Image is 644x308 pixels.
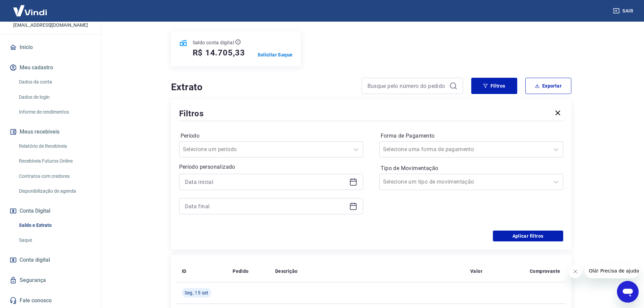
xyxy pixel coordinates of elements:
[16,218,93,232] a: Saldo e Extrato
[8,40,93,55] a: Início
[182,268,187,275] p: ID
[381,132,562,140] label: Forma de Pagamento
[16,75,93,89] a: Dados da conta
[367,81,447,91] input: Busque pelo número do pedido
[233,268,248,275] p: Pedido
[470,268,482,275] p: Valor
[4,5,57,10] span: Olá! Precisa de ajuda?
[20,255,50,265] span: Conta digital
[617,281,639,303] iframe: Botão para abrir a janela de mensagens
[179,163,363,171] p: Período personalizado
[16,90,93,104] a: Dados de login
[16,233,93,247] a: Saque
[8,60,93,75] button: Meu cadastro
[16,154,93,168] a: Recebíveis Futuros Online
[16,139,93,153] a: Relatório de Recebíveis
[179,108,204,119] h5: Filtros
[171,80,354,94] h4: Extrato
[185,289,209,296] span: Seg, 15 set
[612,5,636,17] button: Sair
[193,47,245,58] h5: R$ 14.705,33
[185,201,347,211] input: Data final
[13,22,88,29] p: [EMAIL_ADDRESS][DOMAIN_NAME]
[8,293,93,308] a: Fale conosco
[493,231,563,241] button: Aplicar filtros
[16,105,93,119] a: Informe de rendimentos
[185,177,347,187] input: Data inicial
[181,132,362,140] label: Período
[530,268,560,275] p: Comprovante
[381,164,562,172] label: Tipo de Movimentação
[275,268,298,275] p: Descrição
[8,273,93,288] a: Segurança
[193,39,234,46] p: Saldo conta digital
[471,78,517,94] button: Filtros
[8,0,52,21] img: Vindi
[525,78,571,94] button: Exportar
[258,51,293,58] a: Solicitar Saque
[8,124,93,139] button: Meus recebíveis
[569,265,582,278] iframe: Fechar mensagem
[8,253,93,267] a: Conta digital
[16,169,93,183] a: Contratos com credores
[585,263,639,278] iframe: Mensagem da empresa
[16,184,93,198] a: Disponibilização de agenda
[8,204,93,218] button: Conta Digital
